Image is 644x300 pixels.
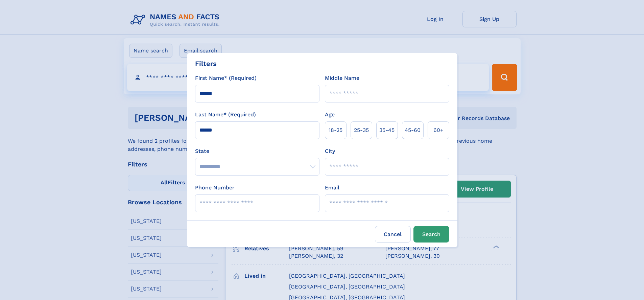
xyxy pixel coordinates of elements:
label: Cancel [375,226,411,243]
label: Age [325,111,335,119]
div: Filters [195,59,217,69]
span: 25‑35 [354,126,369,134]
span: 35‑45 [379,126,395,134]
span: 45‑60 [405,126,421,134]
label: Phone Number [195,184,235,192]
span: 18‑25 [329,126,342,134]
label: Middle Name [325,74,359,82]
button: Search [413,226,449,243]
label: State [195,147,319,155]
label: Email [325,184,339,192]
label: First Name* (Required) [195,74,257,82]
label: Last Name* (Required) [195,111,256,119]
span: 60+ [433,126,444,134]
label: City [325,147,335,155]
